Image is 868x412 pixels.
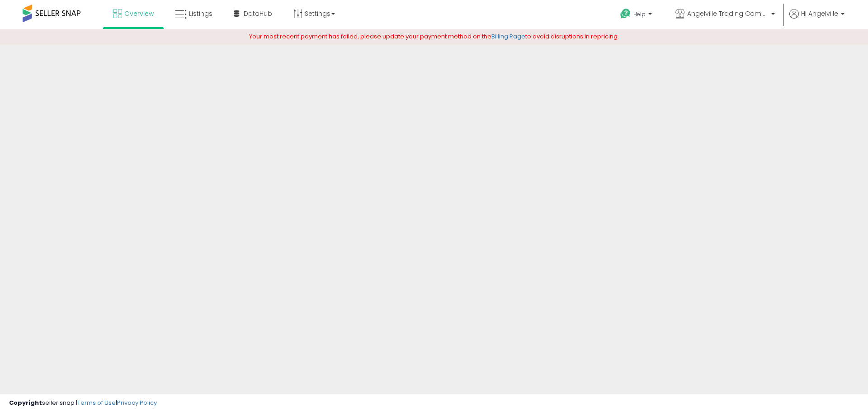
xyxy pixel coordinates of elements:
[124,9,154,18] span: Overview
[77,398,116,407] a: Terms of Use
[687,9,769,18] span: Angelville Trading Company
[117,398,157,407] a: Privacy Policy
[249,32,619,41] span: Your most recent payment has failed, please update your payment method on the to avoid disruption...
[189,9,212,18] span: Listings
[613,1,661,29] a: Help
[633,10,646,18] span: Help
[9,398,42,407] strong: Copyright
[620,8,631,19] i: Get Help
[244,9,272,18] span: DataHub
[9,399,157,407] div: seller snap | |
[801,9,838,18] span: Hi Angelville
[491,32,525,41] a: Billing Page
[789,9,844,29] a: Hi Angelville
